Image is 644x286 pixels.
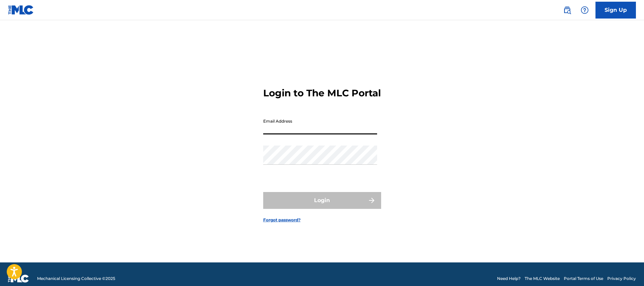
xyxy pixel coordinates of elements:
span: Mechanical Licensing Collective © 2025 [37,276,115,282]
a: Privacy Policy [607,276,636,282]
img: help [581,6,589,14]
img: MLC Logo [8,5,34,15]
a: Need Help? [497,276,521,282]
a: Public Search [560,3,574,17]
img: logo [8,275,29,283]
a: Portal Terms of Use [564,276,603,282]
a: The MLC Website [525,276,560,282]
h3: Login to The MLC Portal [263,87,381,99]
img: search [563,6,571,14]
div: Help [578,3,591,17]
a: Forgot password? [263,217,301,223]
a: Sign Up [595,2,636,19]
